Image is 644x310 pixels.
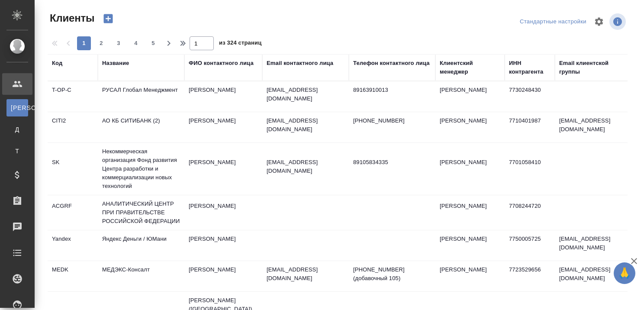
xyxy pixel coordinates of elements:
span: 🙏 [617,264,632,282]
span: Посмотреть информацию [609,13,628,30]
td: [PERSON_NAME] [184,154,262,184]
p: [PHONE_NUMBER] [353,116,431,125]
a: Т [6,142,28,160]
button: 2 [94,36,108,50]
button: 🙏 [614,262,635,284]
td: [PERSON_NAME] [184,81,262,112]
button: Создать [98,11,119,26]
span: Настроить таблицу [589,11,609,32]
p: [EMAIL_ADDRESS][DOMAIN_NAME] [267,265,345,283]
td: [EMAIL_ADDRESS][DOMAIN_NAME] [555,112,633,142]
div: Email клиентской группы [559,59,628,76]
td: [PERSON_NAME] [435,154,505,184]
td: [PERSON_NAME] [184,197,262,228]
div: ФИО контактного лица [189,59,254,68]
td: T-OP-C [48,81,98,112]
td: РУСАЛ Глобал Менеджмент [98,81,184,112]
span: 2 [94,39,108,48]
td: Yandex [48,230,98,261]
td: [PERSON_NAME] [435,81,505,112]
div: Клиентский менеджер [440,59,500,76]
p: [EMAIL_ADDRESS][DOMAIN_NAME] [267,86,345,103]
span: Клиенты [48,11,94,25]
span: 4 [129,39,143,48]
td: [PERSON_NAME] [435,230,505,261]
button: 3 [112,36,126,50]
td: АНАЛИТИЧЕСКИЙ ЦЕНТР ПРИ ПРАВИТЕЛЬСТВЕ РОССИЙСКОЙ ФЕДЕРАЦИИ [98,195,184,230]
span: 3 [112,39,126,48]
td: [PERSON_NAME] [435,261,505,291]
td: 7708244720 [505,197,555,228]
span: Т [11,147,24,155]
td: [EMAIL_ADDRESS][DOMAIN_NAME] [555,261,633,291]
td: 7710401987 [505,112,555,142]
td: МЕДЭКС-Консалт [98,261,184,291]
span: 5 [146,39,160,48]
div: Email контактного лица [267,59,333,68]
td: 7730248430 [505,81,555,112]
td: [PERSON_NAME] [184,112,262,142]
p: 89163910013 [353,86,431,94]
a: Д [6,121,28,138]
div: split button [518,15,589,29]
td: [PERSON_NAME] [184,230,262,261]
td: [PERSON_NAME] [435,112,505,142]
span: Д [11,125,24,134]
a: [PERSON_NAME] [6,99,28,116]
div: Телефон контактного лица [353,59,430,68]
td: [PERSON_NAME] [184,261,262,291]
td: АО КБ СИТИБАНК (2) [98,112,184,142]
td: SK [48,154,98,184]
button: 4 [129,36,143,50]
p: [EMAIL_ADDRESS][DOMAIN_NAME] [267,116,345,134]
div: Название [102,59,129,68]
span: из 324 страниц [219,38,261,50]
td: Яндекс Деньги / ЮМани [98,230,184,261]
div: Код [52,59,62,68]
p: [PHONE_NUMBER] (добавочный 105) [353,265,431,283]
p: [EMAIL_ADDRESS][DOMAIN_NAME] [267,158,345,175]
button: 5 [146,36,160,50]
span: [PERSON_NAME] [11,103,24,112]
td: Некоммерческая организация Фонд развития Центра разработки и коммерциализации новых технологий [98,143,184,195]
td: 7750005725 [505,230,555,261]
td: [PERSON_NAME] [435,197,505,228]
td: MEDK [48,261,98,291]
td: 7723529656 [505,261,555,291]
p: 89105834335 [353,158,431,167]
td: ACGRF [48,197,98,228]
td: [EMAIL_ADDRESS][DOMAIN_NAME] [555,230,633,261]
div: ИНН контрагента [509,59,551,76]
td: CITI2 [48,112,98,142]
td: 7701058410 [505,154,555,184]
